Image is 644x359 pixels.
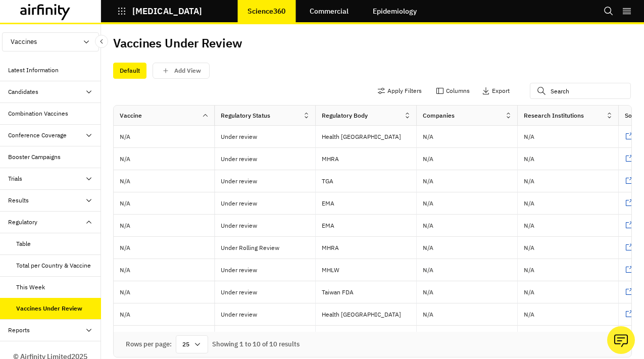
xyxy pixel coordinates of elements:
[117,3,202,20] button: [MEDICAL_DATA]
[423,267,433,273] p: N/A
[530,83,631,99] input: Search
[16,283,45,292] div: This Week
[8,196,29,205] div: Results
[247,7,285,15] p: Science360
[607,326,635,354] button: Ask our analysts
[120,156,130,162] p: N/A
[322,176,416,186] p: TGA
[524,289,534,295] p: N/A
[16,304,82,313] div: Vaccines Under Review
[423,312,433,318] p: N/A
[120,223,130,229] p: N/A
[492,87,510,94] p: Export
[8,326,30,335] div: Reports
[423,178,433,184] p: N/A
[221,154,315,164] p: Under review
[221,287,315,297] p: Under review
[8,66,59,75] div: Latest Information
[95,35,108,48] button: Close Sidebar
[221,332,315,342] p: Under review
[120,267,130,273] p: N/A
[423,134,433,140] p: N/A
[524,245,534,251] p: N/A
[221,111,270,120] div: Regulatory Status
[322,265,416,275] p: MHLW
[482,83,510,99] button: Export
[153,63,210,79] button: save changes
[604,3,614,20] button: Search
[174,67,201,74] p: Add View
[524,223,534,229] p: N/A
[132,7,202,16] p: [MEDICAL_DATA]
[423,245,433,251] p: N/A
[423,156,433,162] p: N/A
[524,267,534,273] p: N/A
[221,132,315,142] p: Under review
[322,310,416,320] p: Health [GEOGRAPHIC_DATA]
[322,332,416,342] p: TGA
[322,132,416,142] p: Health [GEOGRAPHIC_DATA]
[436,83,470,99] button: Columns
[423,289,433,295] p: N/A
[120,134,130,140] p: N/A
[120,200,130,207] p: N/A
[212,339,300,349] div: Showing 1 to 10 of 10 results
[120,312,130,318] p: N/A
[120,289,130,295] p: N/A
[221,265,315,275] p: Under review
[221,176,315,186] p: Under review
[8,131,67,140] div: Conference Coverage
[120,245,130,251] p: N/A
[8,174,22,183] div: Trials
[8,218,37,227] div: Regulatory
[120,178,130,184] p: N/A
[322,198,416,209] p: EMA
[113,36,242,50] h2: Vaccines Under Review
[524,312,534,318] p: N/A
[8,152,61,162] div: Booster Campaigns
[322,243,416,253] p: MHRA
[8,109,68,118] div: Combination Vaccines
[524,156,534,162] p: N/A
[113,63,146,79] div: Default
[524,178,534,184] p: N/A
[221,221,315,231] p: Under review
[423,223,433,229] p: N/A
[524,111,584,120] div: Research Institutions
[221,198,315,209] p: Under review
[322,221,416,231] p: EMA
[322,111,368,120] div: Regulatory Body
[221,310,315,320] p: Under review
[423,200,433,207] p: N/A
[8,87,38,96] div: Candidates
[16,239,31,248] div: Table
[377,83,422,99] button: Apply Filters
[322,154,416,164] p: MHRA
[322,287,416,297] p: Taiwan FDA
[176,335,208,353] div: 25
[524,200,534,207] p: N/A
[221,243,315,253] p: Under Rolling Review
[423,111,455,120] div: Companies
[120,111,142,120] div: Vaccine
[524,134,534,140] p: N/A
[16,261,91,270] div: Total per Country & Vaccine
[126,339,172,349] div: Rows per page:
[2,32,99,52] button: Vaccines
